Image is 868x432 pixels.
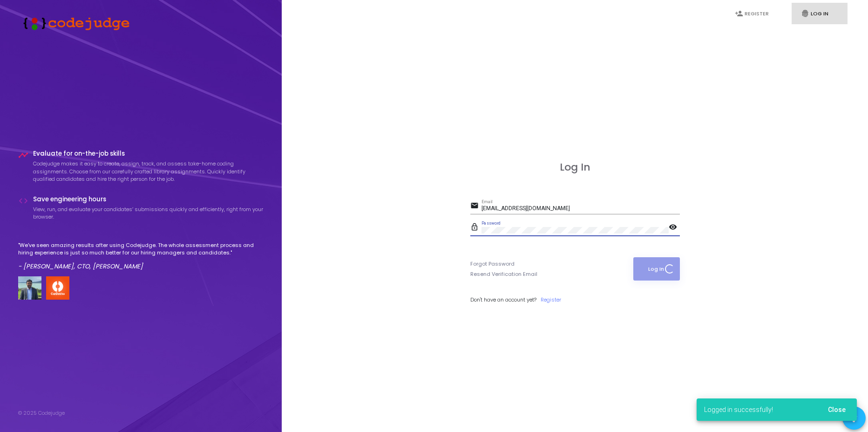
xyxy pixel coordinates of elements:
[46,276,69,300] img: company-logo
[669,222,680,233] mat-icon: visibility
[541,296,561,304] a: Register
[18,196,28,206] i: code
[18,150,28,160] i: timeline
[470,296,536,303] span: Don't have an account yet?
[33,160,264,183] p: Codejudge makes it easy to create, assign, track, and assess take-home coding assignments. Choose...
[33,150,264,158] h4: Evaluate for on-the-job skills
[470,222,481,233] mat-icon: lock_outline
[821,401,853,418] button: Close
[633,257,679,281] button: Log In
[470,270,537,278] a: Resend Verification Email
[33,206,264,221] p: View, run, and evaluate your candidates’ submissions quickly and efficiently, right from your bro...
[18,409,65,417] div: © 2025 Codejudge
[481,206,680,212] input: Email
[792,3,848,25] a: fingerprintLog In
[33,196,264,203] h4: Save engineering hours
[470,201,481,212] mat-icon: email
[735,9,743,18] i: person_add
[828,406,846,413] span: Close
[18,276,41,300] img: user image
[470,161,680,173] h3: Log In
[801,9,809,18] i: fingerprint
[726,3,781,25] a: person_addRegister
[18,241,264,257] p: "We've seen amazing results after using Codejudge. The whole assessment process and hiring experi...
[704,405,773,414] span: Logged in successfully!
[470,260,515,268] a: Forgot Password
[18,262,143,271] em: - [PERSON_NAME], CTO, [PERSON_NAME]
